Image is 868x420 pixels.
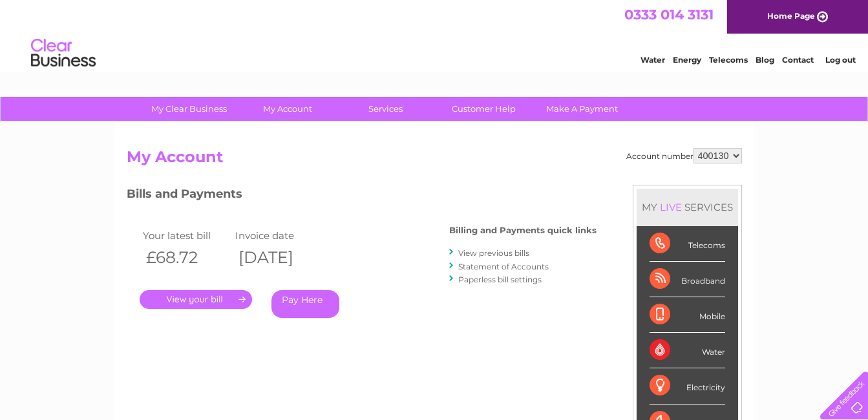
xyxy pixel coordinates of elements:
a: Pay Here [271,290,339,318]
a: Services [332,97,439,121]
h3: Bills and Payments [127,185,597,207]
a: View previous bills [458,248,529,258]
a: Log out [825,55,856,65]
a: Paperless bill settings [458,275,542,284]
img: logo.png [30,34,96,73]
div: Electricity [650,368,725,404]
a: Water [640,55,665,65]
div: Clear Business is a trading name of Verastar Limited (registered in [GEOGRAPHIC_DATA] No. 3667643... [129,7,740,63]
th: [DATE] [232,244,325,271]
div: Broadband [650,262,725,297]
a: Make A Payment [529,97,635,121]
h2: My Account [127,148,742,173]
td: Invoice date [232,227,325,244]
div: Water [650,333,725,368]
a: Contact [782,55,814,65]
h4: Billing and Payments quick links [449,226,597,235]
th: £68.72 [140,244,233,271]
div: Account number [626,148,742,163]
td: Your latest bill [140,227,233,244]
a: Customer Help [430,97,537,121]
a: Blog [756,55,774,65]
a: . [140,290,252,309]
div: Mobile [650,297,725,333]
a: My Clear Business [136,97,242,121]
a: 0333 014 3131 [624,6,714,23]
div: Telecoms [650,226,725,262]
a: My Account [234,97,341,121]
div: MY SERVICES [637,189,738,226]
a: Statement of Accounts [458,262,549,271]
a: Telecoms [709,55,748,65]
a: Energy [673,55,701,65]
div: LIVE [657,201,684,213]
